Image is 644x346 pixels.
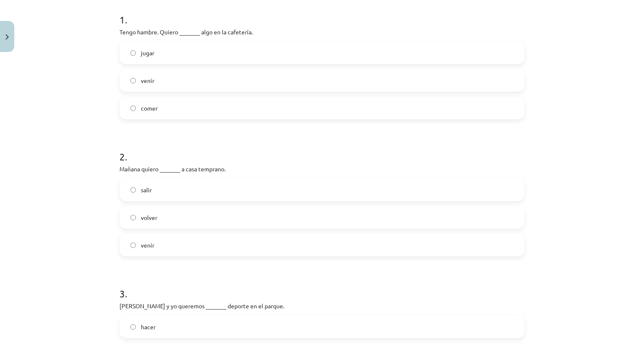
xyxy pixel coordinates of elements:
[130,243,136,248] input: venir
[130,78,136,83] input: venir
[141,76,154,85] span: venir
[141,241,154,250] span: venir
[5,34,9,40] img: icon-close-lesson-0947bae3869378f0d4975bcd49f059093ad1ed9edebbc8119c70593378902aed.svg
[141,186,152,194] span: salir
[141,49,154,57] span: jugar
[130,215,136,220] input: volver
[130,106,136,111] input: comer
[141,323,156,331] span: hacer
[119,28,525,36] p: Tengo hambre. Quiero _______ algo en la cafetería.
[130,187,136,193] input: salir
[130,50,136,56] input: jugar
[119,302,525,310] p: [PERSON_NAME] y yo queremos _______ deporte en el parque.
[119,165,525,173] p: Mañana quiero _______ a casa temprano.
[141,213,157,222] span: volver
[119,273,525,299] h1: 3 .
[119,136,525,162] h1: 2 .
[141,104,158,113] span: comer
[130,324,136,330] input: hacer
